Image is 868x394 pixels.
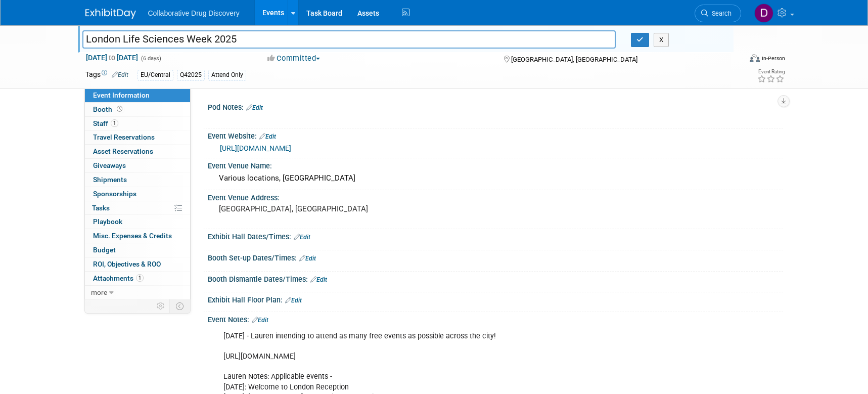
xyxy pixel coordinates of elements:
[246,104,263,111] a: Edit
[111,119,118,127] span: 1
[85,53,139,62] span: [DATE] [DATE]
[208,70,246,80] div: Attend Only
[85,130,190,144] a: Travel Reservations
[654,33,669,47] button: X
[93,274,144,282] span: Attachments
[757,69,785,74] div: Event Rating
[93,133,155,141] span: Travel Reservations
[208,272,783,285] div: Booth Dismantle Dates/Times:
[511,56,637,63] span: [GEOGRAPHIC_DATA], [GEOGRAPHIC_DATA]
[259,133,276,140] a: Edit
[85,272,190,285] a: Attachments1
[264,53,324,64] button: Committed
[310,276,327,283] a: Edit
[208,128,783,142] div: Event Website:
[208,158,783,171] div: Event Venue Name:
[208,190,783,203] div: Event Venue Address:
[138,70,173,80] div: EU/Central
[85,173,190,187] a: Shipments
[695,5,741,22] a: Search
[750,54,760,62] img: Format-Inperson.png
[93,176,127,184] span: Shipments
[208,229,783,242] div: Exhibit Hall Dates/Times:
[148,9,240,17] span: Collaborative Drug Discovery
[85,159,190,172] a: Giveaways
[93,105,124,113] span: Booth
[285,297,302,304] a: Edit
[219,204,436,213] pre: [GEOGRAPHIC_DATA], [GEOGRAPHIC_DATA]
[91,288,107,296] span: more
[294,234,310,241] a: Edit
[220,144,291,152] a: [URL][DOMAIN_NAME]
[85,243,190,257] a: Budget
[208,100,783,113] div: Pod Notes:
[140,55,161,62] span: (6 days)
[93,217,122,226] span: Playbook
[215,170,775,186] div: Various locations, [GEOGRAPHIC_DATA]
[177,70,205,80] div: Q42025
[93,161,126,169] span: Giveaways
[85,229,190,243] a: Misc. Expenses & Credits
[761,55,785,62] div: In-Person
[299,255,316,262] a: Edit
[85,117,190,130] a: Staff1
[708,10,732,17] span: Search
[152,299,170,313] td: Personalize Event Tab Strip
[92,204,110,212] span: Tasks
[85,145,190,158] a: Asset Reservations
[107,54,117,62] span: to
[169,299,190,313] td: Toggle Event Tabs
[93,190,136,198] span: Sponsorships
[112,71,128,78] a: Edit
[85,286,190,299] a: more
[85,9,136,19] img: ExhibitDay
[93,260,161,268] span: ROI, Objectives & ROO
[136,274,144,282] span: 1
[93,91,150,99] span: Event Information
[252,317,268,324] a: Edit
[93,119,118,127] span: Staff
[93,246,116,254] span: Budget
[115,105,124,113] span: Booth not reserved yet
[85,215,190,229] a: Playbook
[85,69,128,81] td: Tags
[208,250,783,264] div: Booth Set-up Dates/Times:
[208,292,783,305] div: Exhibit Hall Floor Plan:
[93,147,153,155] span: Asset Reservations
[681,53,786,68] div: Event Format
[85,89,190,102] a: Event Information
[93,232,172,240] span: Misc. Expenses & Credits
[208,312,783,325] div: Event Notes:
[85,187,190,201] a: Sponsorships
[85,103,190,116] a: Booth
[754,4,773,23] img: Daniel Castro
[85,257,190,271] a: ROI, Objectives & ROO
[85,201,190,215] a: Tasks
